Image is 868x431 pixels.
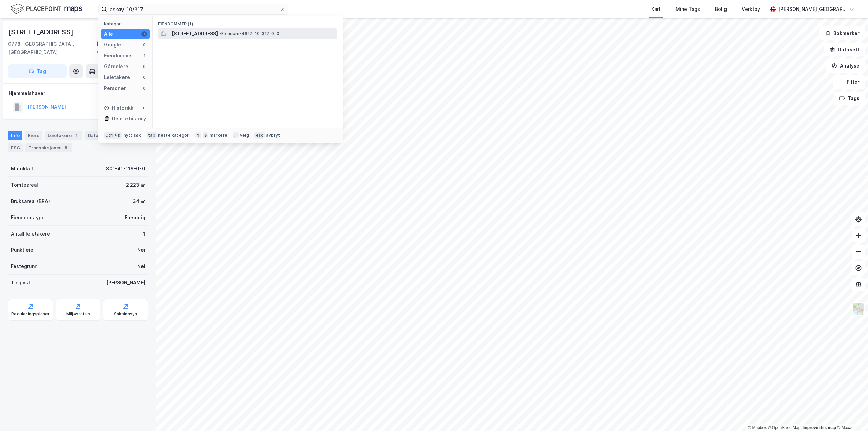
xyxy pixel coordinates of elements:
[11,279,30,287] div: Tinglyst
[25,143,72,152] div: Transaksjoner
[141,86,147,91] div: 0
[104,73,130,81] div: Leietakere
[141,64,147,69] div: 0
[104,52,133,60] div: Eiendommer
[11,230,50,238] div: Antall leietakere
[66,311,90,317] div: Miljøstatus
[11,3,82,15] img: logo.f888ab2527a4732fd821a326f86c7f29.svg
[748,425,767,430] a: Mapbox
[153,16,343,28] div: Eiendommer (1)
[11,181,38,189] div: Tomteareal
[852,302,865,315] img: Z
[62,144,69,151] div: 8
[11,246,33,254] div: Punktleie
[137,262,145,270] div: Nei
[141,75,147,80] div: 0
[11,262,37,270] div: Festegrunn
[126,181,145,189] div: 2 223 ㎡
[172,30,218,38] span: [STREET_ADDRESS]
[742,5,760,13] div: Verktøy
[8,89,148,97] div: Hjemmelshaver
[826,59,865,73] button: Analyse
[104,84,126,92] div: Personer
[124,133,141,138] div: nytt søk
[73,132,80,139] div: 1
[104,104,133,112] div: Historikk
[219,31,279,36] span: Eiendom • 4627-10-317-0-0
[210,133,227,138] div: markere
[85,131,111,140] div: Datasett
[8,26,75,37] div: [STREET_ADDRESS]
[240,133,249,138] div: velg
[824,43,865,56] button: Datasett
[112,115,146,123] div: Delete history
[8,64,67,78] button: Tag
[8,131,22,140] div: Info
[8,143,23,152] div: ESG
[45,131,82,140] div: Leietakere
[143,230,145,238] div: 1
[104,21,150,26] div: Kategori
[11,213,45,222] div: Eiendomstype
[715,5,727,13] div: Bolig
[266,133,280,138] div: avbryt
[141,42,147,48] div: 0
[141,105,147,111] div: 0
[834,398,868,431] iframe: Chat Widget
[104,41,121,49] div: Google
[778,5,846,13] div: [PERSON_NAME][GEOGRAPHIC_DATA]
[8,40,96,56] div: 0778, [GEOGRAPHIC_DATA], [GEOGRAPHIC_DATA]
[11,197,50,205] div: Bruksareal (BRA)
[834,92,865,105] button: Tags
[106,279,145,287] div: [PERSON_NAME]
[158,133,190,138] div: neste kategori
[25,131,42,140] div: Eiere
[676,5,700,13] div: Mine Tags
[803,425,836,430] a: Improve this map
[651,5,661,13] div: Kart
[133,197,145,205] div: 34 ㎡
[11,165,33,173] div: Matrikkel
[11,311,50,317] div: Reguleringsplaner
[219,31,221,36] span: •
[141,53,147,58] div: 1
[254,132,265,139] div: esc
[833,75,865,89] button: Filter
[106,165,145,173] div: 301-41-116-0-0
[107,4,280,14] input: Søk på adresse, matrikkel, gårdeiere, leietakere eller personer
[147,132,157,139] div: tab
[768,425,801,430] a: OpenStreetMap
[141,31,147,37] div: 1
[125,213,145,222] div: Enebolig
[819,26,865,40] button: Bokmerker
[114,311,137,317] div: Saksinnsyn
[96,40,148,56] div: [GEOGRAPHIC_DATA], 41/116
[104,30,113,38] div: Alle
[137,246,145,254] div: Nei
[104,62,128,71] div: Gårdeiere
[104,132,122,139] div: Ctrl + k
